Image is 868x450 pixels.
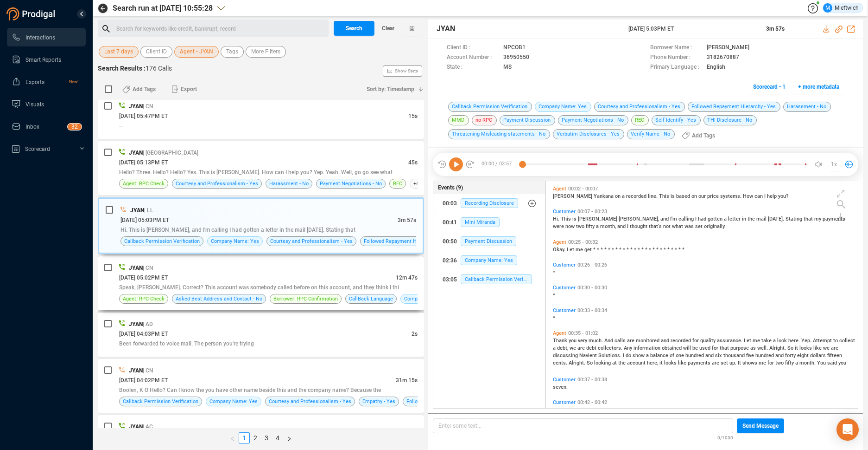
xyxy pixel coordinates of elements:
[75,124,78,133] p: 2
[769,345,787,351] span: Alright.
[767,193,778,199] span: help
[692,338,700,344] span: for
[433,194,545,213] button: 00:03Recording Disclosure
[412,331,418,337] span: 2s
[250,432,261,443] li: 2
[672,223,684,229] span: what
[688,360,712,366] span: payments
[443,234,457,249] div: 00:50
[7,72,86,91] li: Exports
[113,3,213,14] span: Search run at [DATE] 10:55:28
[6,7,57,20] img: prodigal-logo
[823,345,831,351] span: we
[404,294,452,303] span: Company Name: Yes
[12,95,78,113] a: Visuals
[361,82,424,97] button: Sort by: Timestamp
[576,247,584,253] span: me
[742,216,748,222] span: in
[692,345,699,351] span: be
[230,436,235,442] span: left
[98,95,424,139] div: JYAN| CN[DATE] 05:47PM ET15s--
[753,79,786,94] span: Scorecard • 1
[723,352,746,359] span: thousand
[615,338,627,344] span: calls
[7,95,86,113] li: Visuals
[577,345,586,351] span: are
[119,113,168,119] span: [DATE] 05:47PM ET
[775,352,785,359] span: and
[98,313,424,357] div: JYAN| AD[DATE] 04:03PM ET2sBeen forwarded to voice mail. The person you're trying
[461,217,500,227] span: Mini Miranda
[406,397,491,406] span: Followed Repayment Hierarchy - Yes
[712,345,720,351] span: for
[98,141,424,195] div: JYAN| [GEOGRAPHIC_DATA][DATE] 05:13PM ET45sHello? Three. Hello? Hello? Yes. This is [PERSON_NAME]...
[239,433,249,443] a: 1
[594,360,612,366] span: looking
[246,46,286,58] button: More Filters
[443,253,457,268] div: 02:36
[12,72,78,91] a: ExportsNew!
[831,157,837,172] span: 1x
[742,360,759,366] span: shows
[382,21,394,36] span: Clear
[729,360,738,366] span: up.
[692,128,715,143] span: Add Tags
[647,360,659,366] span: here,
[743,193,754,199] span: How
[670,216,678,222] span: I'm
[272,432,283,443] li: 4
[146,46,167,58] span: Client ID
[7,28,86,46] li: Interactions
[785,360,795,366] span: fifty
[598,352,623,359] span: Solutions.
[787,345,795,351] span: So
[627,338,636,344] span: are
[761,338,773,344] span: take
[129,367,143,374] span: JYAN
[261,433,272,443] a: 3
[553,216,561,222] span: Hi.
[211,237,259,246] span: Company Name: Yes
[839,338,855,344] span: collect
[98,197,424,254] div: JYAN| LL[DATE] 05:03PM ET3m 57sHi. This is [PERSON_NAME], and I'm calling I had gotten a letter i...
[659,360,664,366] span: it
[586,345,598,351] span: debt
[119,387,381,393] span: Boolen, K O Hello? Can I know the you have other name beside this and the company name? Because the
[553,345,557,351] span: a
[823,216,845,222] span: payments
[708,216,724,222] span: gotten
[120,227,355,233] span: Hi. This is [PERSON_NAME], and I'm calling I had gotten a letter in the mail [DATE]. Stating that
[836,418,859,441] div: Open Intercom Messenger
[25,124,39,130] span: Inbox
[825,3,830,13] span: M
[676,352,685,359] span: one
[239,432,250,443] li: 1
[833,338,839,344] span: to
[649,223,663,229] span: that's
[715,352,723,359] span: six
[272,433,283,443] a: 4
[119,284,399,291] span: Speak, [PERSON_NAME]. Correct? This account was somebody called before on this account, and they ...
[570,345,577,351] span: we
[461,274,532,284] span: Callback Permission Verification
[707,193,720,199] span: price
[748,216,756,222] span: the
[813,338,833,344] span: Attempt
[617,223,627,229] span: and
[362,397,395,406] span: Empathy - Yes
[785,352,797,359] span: forty
[569,338,578,344] span: you
[777,338,788,344] span: look
[827,360,838,366] span: said
[626,352,633,359] span: do
[166,82,203,97] button: Export
[754,193,764,199] span: can
[698,216,708,222] span: had
[68,124,82,130] sup: 32
[584,247,593,253] span: get
[659,193,671,199] span: This
[586,223,596,229] span: fifty
[567,247,576,253] span: Let
[717,338,744,344] span: assurance.
[678,360,688,366] span: like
